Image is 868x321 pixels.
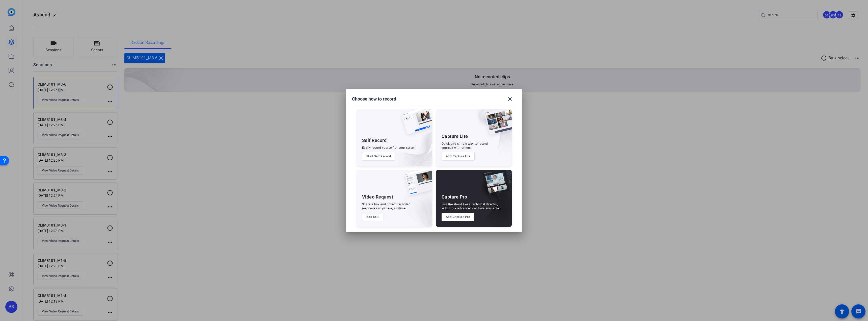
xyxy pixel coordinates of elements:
img: embarkstudio-capture-lite.png [467,109,512,160]
button: Add Capture Lite [442,152,475,161]
button: Add Capture Pro [442,213,475,221]
div: Capture Pro [442,194,467,200]
img: embarkstudio-ugc-content.png [403,186,432,227]
button: Start Self Record [362,152,395,161]
div: Video Request [362,194,393,200]
button: Add UGC [362,213,384,221]
mat-icon: close [507,96,513,102]
div: Capture Lite [442,133,468,139]
div: Quick and simple way to record yourself with others. [442,142,488,150]
img: embarkstudio-capture-pro.png [474,176,512,227]
img: capture-pro.png [478,170,512,201]
img: capture-lite.png [480,109,512,140]
h1: Choose how to record [352,96,396,102]
img: ugc-content.png [401,170,432,201]
div: Easily record yourself or your screen. [362,146,417,150]
img: embarkstudio-self-record.png [388,120,432,166]
div: Self Record [362,137,387,143]
div: Run the shoot like a technical director, with more advanced controls available. [442,202,500,210]
div: Share a link and collect recorded responses anywhere, anytime. [362,202,411,210]
img: self-record.png [397,109,432,140]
